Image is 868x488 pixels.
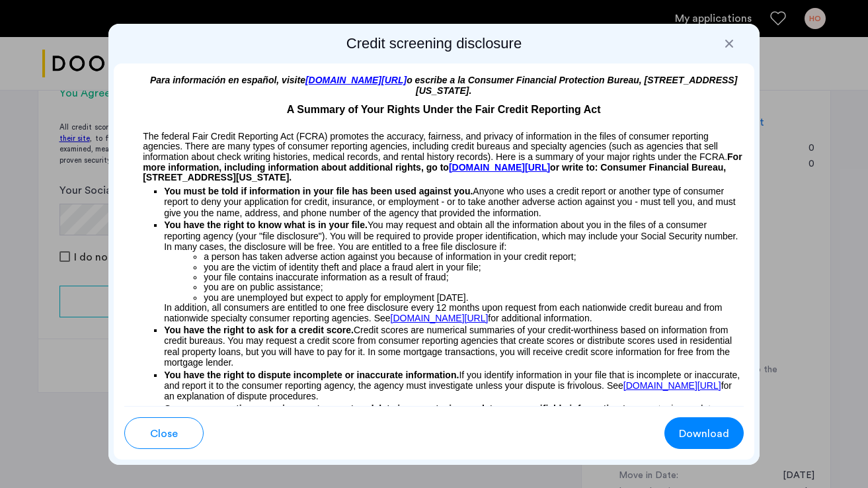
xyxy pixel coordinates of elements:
[143,131,727,162] span: The federal Fair Credit Reporting Act (FCRA) promotes the accuracy, fairness, and privacy of info...
[164,370,459,380] span: You have the right to dispute incomplete or inaccurate information.
[204,272,744,282] li: your file contains inaccurate information as a result of fraud;
[204,293,744,303] li: you are unemployed but expect to apply for employment [DATE].
[204,252,744,262] li: a person has taken adverse action against you because of information in your credit report;
[488,313,592,323] span: for additional information.
[143,151,742,173] span: For more information, including information about additional rights, go to
[114,34,754,53] h2: Credit screening disclosure
[204,282,744,292] li: you are on public assistance;
[150,75,305,85] span: Para información en español, visite
[164,183,744,218] p: Anyone who uses a credit report or another type of consumer report to deny your application for c...
[124,97,744,118] p: A Summary of Your Rights Under the Fair Credit Reporting Act
[164,302,722,323] span: In addition, all consumers are entitled to one free disclosure every 12 months upon request from ...
[305,75,407,85] a: [DOMAIN_NAME][URL]
[164,220,368,230] span: You have the right to know what is in your file.
[407,75,737,96] span: o escribe a la Consumer Financial Protection Bureau, [STREET_ADDRESS][US_STATE].
[204,263,744,272] li: you are the victim of identity theft and place a fraud alert in your file;
[164,325,744,368] p: Credit scores are numerical summaries of your credit-worthiness based on information from credit ...
[164,403,744,436] p: Inaccurate, incomplete, or unverifiable information must be removed or corrected, usually [DATE]....
[164,220,744,252] p: You may request and obtain all the information about you in the files of a consumer reporting age...
[164,370,740,402] span: If you identify information in your file that is incomplete or inaccurate, and report it to the c...
[164,403,623,414] span: Consumer reporting agencies must correct or delete inaccurate, incomplete, or unverifiable inform...
[164,186,473,196] span: You must be told if information in your file has been used against you.
[391,313,489,323] a: [DOMAIN_NAME][URL]
[664,417,744,449] button: button
[623,380,721,391] a: [DOMAIN_NAME][URL]
[150,426,178,442] span: Close
[124,417,204,449] button: button
[143,162,726,183] span: or write to: Consumer Financial Bureau, [STREET_ADDRESS][US_STATE].
[164,325,354,335] span: You have the right to ask for a credit score.
[679,426,729,442] span: Download
[449,163,550,173] a: [DOMAIN_NAME][URL]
